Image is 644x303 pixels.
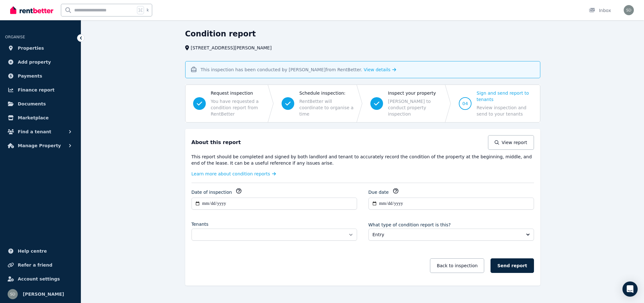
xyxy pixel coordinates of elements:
[18,261,52,269] span: Refer a friend
[18,44,44,52] span: Properties
[368,189,389,195] label: Due date
[462,100,468,107] span: 04
[5,70,76,82] a: Payments
[18,58,51,66] span: Add property
[146,8,149,13] span: k
[491,258,534,273] button: Send report
[18,128,51,136] span: Find a tenant
[373,231,521,238] span: Entry
[18,114,49,122] span: Marketplace
[589,7,611,14] div: Inbox
[185,85,540,123] nav: Progress
[192,154,534,166] p: This report should be completed and signed by both landlord and tenant to accurately record the c...
[18,142,61,149] span: Manage Property
[488,135,534,150] button: View report
[364,67,390,72] span: View details
[5,273,76,285] a: Account settings
[368,229,534,241] button: Entry
[5,42,76,54] a: Properties
[477,90,532,103] span: Sign and send report to tenants
[192,171,276,177] a: Learn more about condition reports
[299,90,355,96] span: Schedule inspection:
[5,98,76,110] a: Documents
[192,171,270,177] span: Learn more about condition reports
[5,84,76,96] a: Finance report
[192,189,232,195] label: Date of inspection
[23,290,64,298] span: [PERSON_NAME]
[388,90,444,96] span: Inspect your property
[18,86,55,94] span: Finance report
[191,45,272,51] span: [STREET_ADDRESS][PERSON_NAME]
[5,259,76,271] a: Refer a friend
[5,35,25,39] span: ORGANISE
[299,98,355,117] span: RentBetter will coordinate to organise a time
[18,275,60,283] span: Account settings
[5,111,76,124] a: Marketplace
[18,247,47,255] span: Help centre
[8,289,18,299] img: Steve Donnellan
[192,221,209,227] label: Tenants
[5,125,76,138] button: Find a tenant
[477,104,532,117] span: Review inspection and send to your tenants
[5,56,76,68] a: Add property
[211,90,267,96] span: Request inspection
[5,139,76,152] button: Manage Property
[201,66,535,73] p: This inspection has been conducted by [PERSON_NAME] from RentBetter .
[18,100,46,108] span: Documents
[368,222,451,227] label: What type of condition report is this?
[211,98,267,117] span: You have requested a condition report from RentBetter
[622,281,638,297] div: Open Intercom Messenger
[388,98,444,117] span: [PERSON_NAME] to conduct property inspection
[5,245,76,257] a: Help centre
[192,139,241,146] p: About this report
[10,5,53,15] img: RentBetter
[624,5,634,15] img: Steve Donnellan
[18,72,42,80] span: Payments
[430,258,484,273] button: Back to inspection
[185,29,256,39] h1: Condition report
